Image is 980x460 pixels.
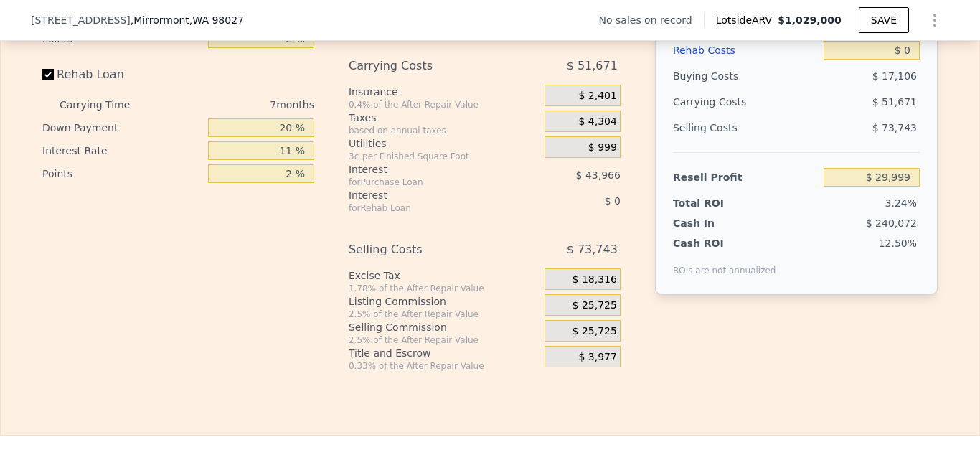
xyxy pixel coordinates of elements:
span: 3.24% [885,197,917,209]
span: Lotside ARV [716,13,778,27]
span: $ 73,743 [872,122,917,133]
div: Carrying Costs [673,89,763,115]
div: 2.5% of the After Repair Value [349,309,539,320]
span: 12.50% [879,238,917,249]
input: Rehab Loan [42,69,54,80]
div: Selling Commission [349,320,539,334]
span: , WA 98027 [189,14,244,26]
div: Cash In [673,216,763,230]
span: , Mirrormont [131,13,244,27]
div: Title and Escrow [349,346,539,360]
button: SAVE [859,7,909,33]
span: [STREET_ADDRESS] [31,13,131,27]
div: 3¢ per Finished Square Foot [349,151,539,162]
div: based on annual taxes [349,125,539,136]
div: 7 months [159,93,314,116]
span: $ 2,401 [578,90,616,103]
span: $ 240,072 [866,217,917,229]
div: for Rehab Loan [349,202,509,214]
label: Rehab Loan [42,62,202,88]
span: $ 999 [588,141,617,154]
span: $ 43,966 [576,169,621,181]
div: Taxes [349,111,539,125]
div: Selling Costs [673,115,818,141]
div: Total ROI [673,196,763,210]
div: 0.4% of the After Repair Value [349,99,539,111]
div: Down Payment [42,116,202,139]
div: Selling Costs [349,237,509,263]
div: Interest [349,162,509,177]
div: Excise Tax [349,268,539,283]
div: Cash ROI [673,236,776,250]
div: 0.33% of the After Repair Value [349,360,539,372]
span: $ 4,304 [578,116,616,128]
div: ROIs are not annualized [673,250,776,276]
button: Show Options [920,6,949,34]
div: Interest Rate [42,139,202,162]
span: $ 0 [605,195,621,207]
div: 1.78% of the After Repair Value [349,283,539,294]
span: $ 51,671 [872,96,917,108]
span: $ 73,743 [567,237,618,263]
span: $ 25,725 [573,299,617,312]
div: Points [42,162,202,185]
div: Utilities [349,136,539,151]
span: $ 17,106 [872,70,917,82]
div: for Purchase Loan [349,177,509,188]
span: $ 25,725 [573,325,617,338]
div: Listing Commission [349,294,539,309]
span: $1,029,000 [778,14,842,26]
div: Resell Profit [673,164,818,190]
div: Interest [349,188,509,202]
span: $ 51,671 [567,53,618,79]
div: Buying Costs [673,63,818,89]
span: $ 18,316 [573,273,617,286]
div: Carrying Time [60,93,153,116]
div: 2.5% of the After Repair Value [349,334,539,346]
div: Insurance [349,85,539,99]
div: Carrying Costs [349,53,509,79]
div: No sales on record [599,13,704,27]
span: $ 3,977 [578,351,616,364]
div: Rehab Costs [673,37,818,63]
